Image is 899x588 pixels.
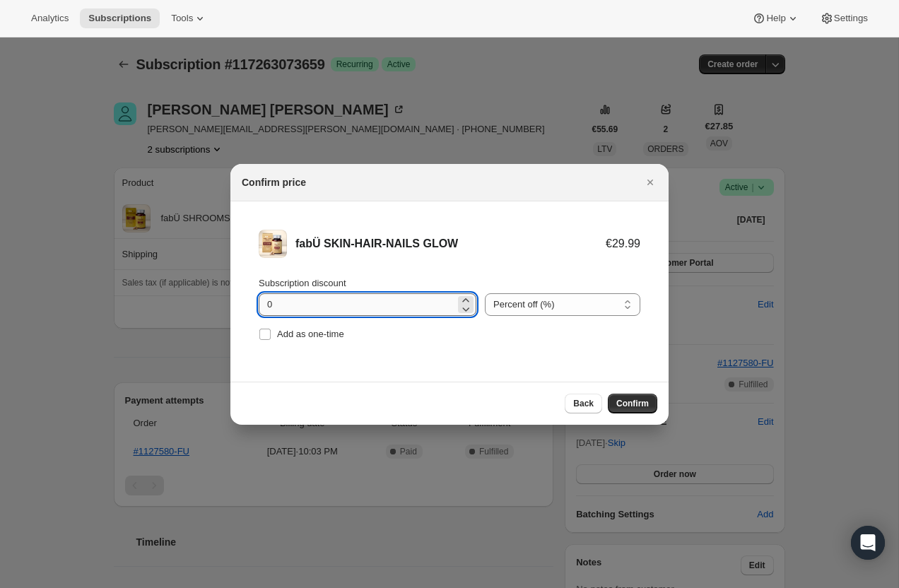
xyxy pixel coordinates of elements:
[606,237,640,251] div: €29.99
[31,13,69,24] span: Analytics
[851,526,885,560] div: Open Intercom Messenger
[277,329,344,339] span: Add as one-time
[295,237,606,251] div: fabÜ SKIN-HAIR-NAILS GLOW
[766,13,785,24] span: Help
[23,8,77,28] button: Analytics
[259,278,346,288] span: Subscription discount
[811,8,876,28] button: Settings
[744,8,808,28] button: Help
[259,230,287,258] img: fabÜ SKIN-HAIR-NAILS GLOW
[171,13,193,24] span: Tools
[88,13,151,24] span: Subscriptions
[616,398,649,409] span: Confirm
[834,13,868,24] span: Settings
[80,8,160,28] button: Subscriptions
[608,394,657,413] button: Confirm
[565,394,602,413] button: Back
[640,172,660,192] button: Close
[573,398,594,409] span: Back
[242,175,306,189] h2: Confirm price
[163,8,216,28] button: Tools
